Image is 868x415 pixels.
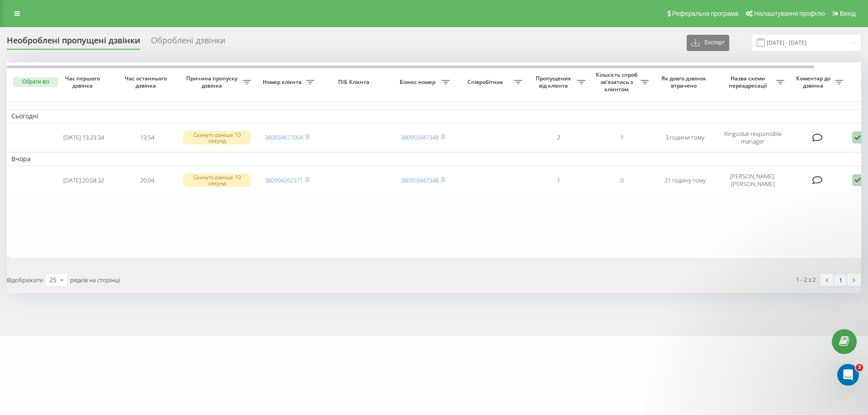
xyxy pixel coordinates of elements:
[7,36,140,50] div: Необроблені пропущені дзвінки
[123,75,171,89] span: Час останнього дзвінка
[115,125,179,150] td: 13:54
[687,35,729,51] button: Експорт
[660,75,709,89] span: Як довго дзвінок втрачено
[265,133,303,141] a: 380934677004
[115,168,179,193] td: 20:04
[653,125,717,150] td: 3 години тому
[396,79,442,86] span: Бізнес номер
[531,75,577,89] span: Пропущених від клієнта
[672,10,739,17] span: Реферальна програма
[326,79,383,86] span: ПІБ Клієнта
[856,364,863,371] span: 3
[721,75,776,89] span: Назва схеми переадресації
[59,75,108,89] span: Час першого дзвінка
[401,176,439,184] a: 380955947348
[265,176,303,184] a: 380994262371
[260,79,306,86] span: Номер клієнта
[594,71,641,93] span: Кількість спроб зв'язатись з клієнтом
[183,75,243,89] span: Причина пропуску дзвінка
[70,276,120,284] span: рядків на сторінці
[183,173,251,187] div: Скинуто раніше 10 секунд
[754,10,825,17] span: Налаштування профілю
[590,168,653,193] td: 0
[590,125,653,150] td: 1
[840,10,856,17] span: Вихід
[717,168,789,193] td: [PERSON_NAME], [PERSON_NAME]
[717,125,789,150] td: Ringostat responsible manager
[151,36,225,50] div: Оброблені дзвінки
[401,133,439,141] a: 380955947348
[7,276,43,284] span: Відображати
[793,75,835,89] span: Коментар до дзвінка
[834,274,847,286] a: 1
[796,275,816,284] div: 1 - 2 з 2
[183,131,251,145] div: Скинуто раніше 10 секунд
[52,125,115,150] td: [DATE] 13:23:34
[837,364,859,386] iframe: Intercom live chat
[527,125,590,150] td: 2
[49,275,57,284] div: 25
[527,168,590,193] td: 1
[459,79,514,86] span: Співробітник
[13,77,58,87] button: Обрати всі
[52,168,115,193] td: [DATE] 20:04:32
[653,168,717,193] td: 21 годину тому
